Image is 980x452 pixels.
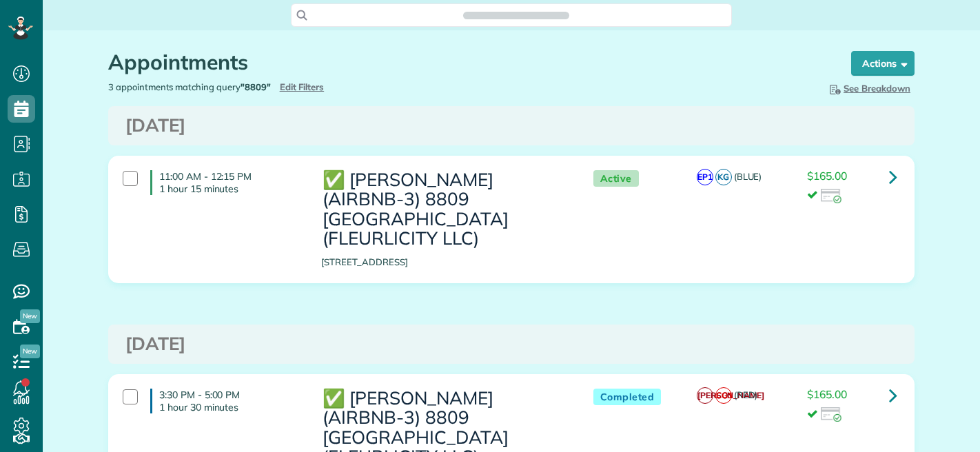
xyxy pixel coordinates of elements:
[697,169,713,185] span: EP1
[807,387,847,401] span: $165.00
[807,169,847,183] span: $165.00
[108,51,825,74] h1: Appointments
[280,81,325,92] a: Edit Filters
[734,389,758,400] span: (RED)
[159,401,300,413] p: 1 hour 30 minutes
[593,170,639,187] span: Active
[241,81,271,92] strong: "8809"
[697,387,713,404] span: [PERSON_NAME]
[125,116,897,136] h3: [DATE]
[715,169,732,185] span: KG
[851,51,915,76] button: Actions
[321,256,565,269] p: [STREET_ADDRESS]
[125,334,897,354] h3: [DATE]
[734,171,762,182] span: (BLUE)
[159,183,300,195] p: 1 hour 15 minutes
[593,389,662,406] span: Completed
[321,170,565,249] h3: ✅ [PERSON_NAME] (AIRBNB-3) 8809 [GEOGRAPHIC_DATA] (FLEURLICITY LLC)
[150,170,300,195] h4: 11:00 AM - 12:15 PM
[823,81,915,96] button: See Breakdown
[821,189,841,204] img: icon_credit_card_success-27c2c4fc500a7f1a58a13ef14842cb958d03041fefb464fd2e53c949a5770e83.png
[98,81,511,94] div: 3 appointments matching query
[821,407,841,422] img: icon_credit_card_success-27c2c4fc500a7f1a58a13ef14842cb958d03041fefb464fd2e53c949a5770e83.png
[20,345,40,358] span: New
[150,389,300,413] h4: 3:30 PM - 5:00 PM
[477,8,555,22] span: Search ZenMaid…
[827,83,910,94] span: See Breakdown
[715,387,732,404] span: CG1
[20,309,40,323] span: New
